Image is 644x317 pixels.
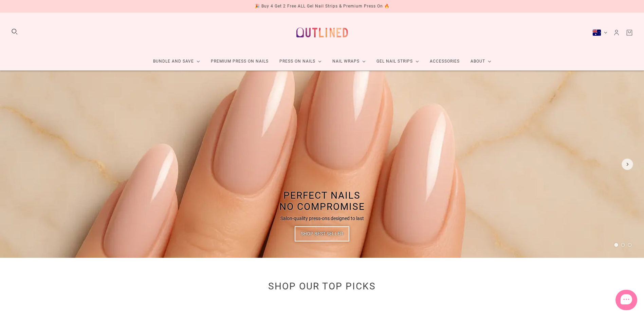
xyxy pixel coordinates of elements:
[626,29,633,36] a: Cart
[301,226,343,241] span: Shop Best Seller
[274,52,327,70] a: Press On Nails
[148,52,205,70] a: Bundle and Save
[280,215,364,222] p: Salon-quality press-ons designed to last
[327,52,371,70] a: Nail Wraps
[205,52,274,70] a: Premium Press On Nails
[592,29,607,36] button: Australia
[268,280,376,291] a: Shop Our Top Picks
[613,29,620,36] a: Account
[465,52,497,70] a: About
[424,52,465,70] a: Accessories
[371,52,424,70] a: Gel Nail Strips
[11,28,18,35] button: Search
[279,189,365,212] span: Perfect Nails No Compromise
[255,3,390,10] div: 🎉 Buy 4 Get 2 Free ALL Gel Nail Strips & Premium Press On 🔥
[295,226,349,241] a: Shop Best Seller
[292,18,352,47] a: Outlined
